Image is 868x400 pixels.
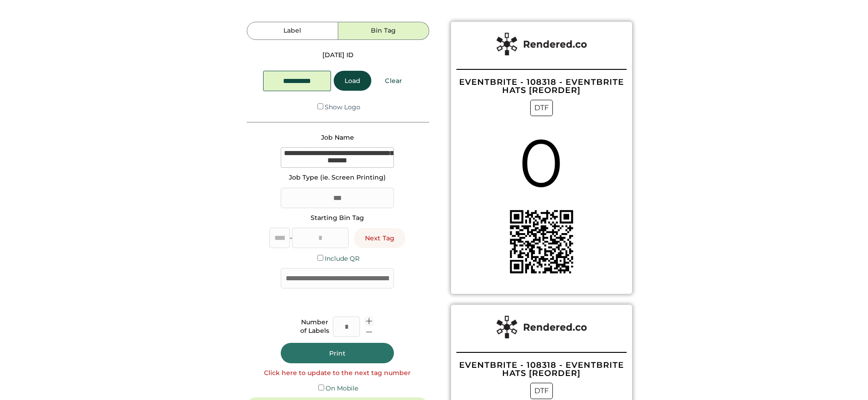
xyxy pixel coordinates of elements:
div: Starting Bin Tag [311,214,364,223]
label: Show Logo [325,103,360,111]
div: Job Name [321,133,354,142]
label: Include QR [325,254,360,263]
img: Rendered%20Label%20Logo%402x.png [496,33,587,55]
div: EVENTBRITE - 108318 - EVENTBRITE HATS [REORDER] [456,361,627,377]
div: Click here to update to the next tag number [264,369,411,378]
button: Print [281,343,394,363]
button: Label [247,22,338,40]
label: On Mobile [326,384,358,392]
button: Clear [374,71,413,91]
button: Next Tag [354,228,405,248]
div: Job Type (ie. Screen Printing) [289,173,386,182]
div: [DATE] ID [322,51,354,60]
img: Rendered%20Label%20Logo%402x.png [496,316,587,338]
div: DTF [530,100,553,116]
div: EVENTBRITE - 108318 - EVENTBRITE HATS [REORDER] [456,78,627,94]
button: Bin Tag [338,22,429,40]
div: Number of Labels [300,318,329,336]
button: Load [334,71,371,91]
div: 0 [515,116,568,210]
div: - [290,234,292,243]
div: DTF [530,383,553,399]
